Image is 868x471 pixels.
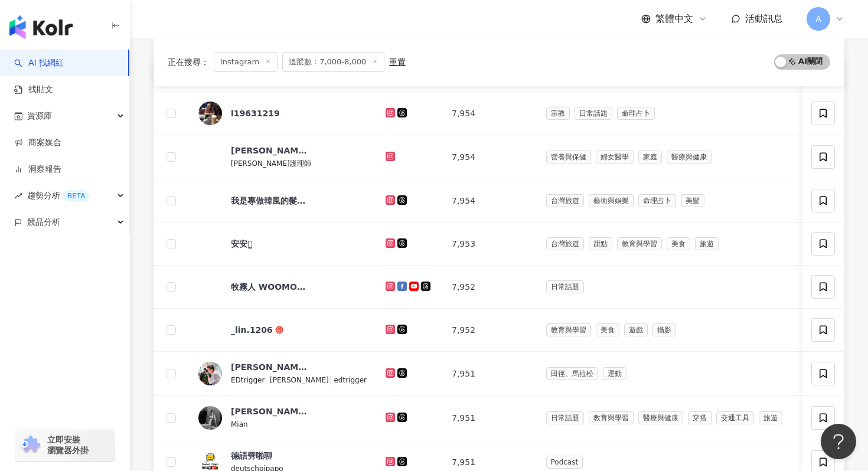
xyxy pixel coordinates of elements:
a: KOL Avatar[PERSON_NAME]EDtrigger|[PERSON_NAME]|edtrigger [198,361,367,386]
div: 我是專做韓風的髮型師--[PERSON_NAME] [231,195,308,207]
span: 宗教 [546,107,570,120]
img: logo [9,15,73,39]
img: KOL Avatar [198,275,222,299]
span: Mian [231,420,248,429]
img: KOL Avatar [198,362,222,385]
td: 7,954 [442,92,536,135]
div: [PERSON_NAME]護理師｜產後SO身｜腹直肌修復 [231,145,308,156]
a: 商案媒合 [14,137,61,149]
div: [PERSON_NAME] [231,361,308,373]
span: 資源庫 [27,103,52,129]
img: KOL Avatar [198,145,222,169]
a: chrome extension立即安裝 瀏覽器外掛 [15,429,115,461]
img: KOL Avatar [198,232,222,256]
span: A [815,12,821,25]
span: 教育與學習 [546,323,591,336]
span: 繁體中文 [655,12,693,25]
td: 7,952 [442,266,536,309]
span: 日常話題 [575,107,612,120]
img: chrome extension [19,436,42,454]
div: _lin.1206 [231,324,273,336]
a: KOL Avatar[PERSON_NAME]護理師｜產後SO身｜腹直肌修復[PERSON_NAME]護理師 [198,145,367,169]
a: KOL Avatar牧霧人 WOOMOOZOO [198,275,367,299]
span: | [329,375,334,384]
span: [PERSON_NAME]護理師 [231,159,311,168]
span: 美食 [667,237,690,250]
span: 婦女醫學 [596,151,634,163]
span: rise [14,192,22,200]
span: 教育與學習 [589,411,634,424]
span: 美食 [596,323,619,336]
span: 正在搜尋 ： [168,57,209,67]
span: 旅遊 [759,411,782,424]
td: 7,951 [442,396,536,440]
span: 趨勢分析 [27,182,90,209]
span: 日常話題 [546,411,584,424]
td: 7,952 [442,309,536,352]
div: [PERSON_NAME] [231,405,308,417]
iframe: Help Scout Beacon - Open [821,424,856,459]
a: KOL Avatar安安⺣̤̬ [198,232,367,256]
a: 找貼文 [14,84,53,96]
span: 美髮 [681,194,704,207]
span: 醫療與健康 [638,411,683,424]
span: Instagram [214,52,278,72]
a: KOL Avatar我是專做韓風的髮型師--[PERSON_NAME] [198,189,367,212]
span: 家庭 [638,151,662,163]
span: EDtrigger [231,376,265,384]
img: KOL Avatar [198,318,222,342]
span: 活動訊息 [745,13,783,24]
span: 穿搭 [688,411,712,424]
td: 7,954 [442,179,536,223]
span: 命理占卜 [638,194,676,207]
img: KOL Avatar [198,189,222,212]
img: KOL Avatar [198,406,222,430]
span: 競品分析 [27,209,60,235]
div: 重置 [389,57,406,67]
span: 日常話題 [546,280,584,293]
span: 旅遊 [695,237,719,250]
span: 營養與保健 [546,151,591,163]
span: 運動 [603,367,626,380]
span: 攝影 [652,323,676,336]
span: Podcast [546,456,583,469]
span: 醫療與健康 [667,151,712,163]
span: | [265,375,270,384]
a: KOL Avatar_lin.1206 [198,318,367,342]
a: searchAI 找網紅 [14,57,64,69]
span: 立即安裝 瀏覽器外掛 [47,434,89,456]
div: l19631219 [231,107,280,119]
div: BETA [63,190,90,202]
img: KOL Avatar [198,102,222,125]
span: 教育與學習 [617,237,662,250]
span: 田徑、馬拉松 [546,367,598,380]
a: KOL Avatarl19631219 [198,102,367,125]
td: 7,951 [442,352,536,396]
span: 遊戲 [624,323,648,336]
span: 甜點 [589,237,612,250]
div: 安安⺣̤̬ [231,238,252,250]
span: 藝術與娛樂 [589,194,634,207]
span: 命理占卜 [617,107,655,120]
span: 台灣旅遊 [546,194,584,207]
span: edtrigger [334,376,367,384]
div: 德語劈啪聊 [231,450,272,462]
span: 交通工具 [716,411,754,424]
div: 牧霧人 WOOMOOZOO [231,281,308,293]
span: 追蹤數：7,000-8,000 [282,52,384,72]
span: [PERSON_NAME] [270,376,329,384]
td: 7,954 [442,135,536,179]
span: 台灣旅遊 [546,237,584,250]
td: 7,953 [442,223,536,266]
a: 洞察報告 [14,163,61,175]
a: KOL Avatar[PERSON_NAME]Mian [198,405,367,430]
